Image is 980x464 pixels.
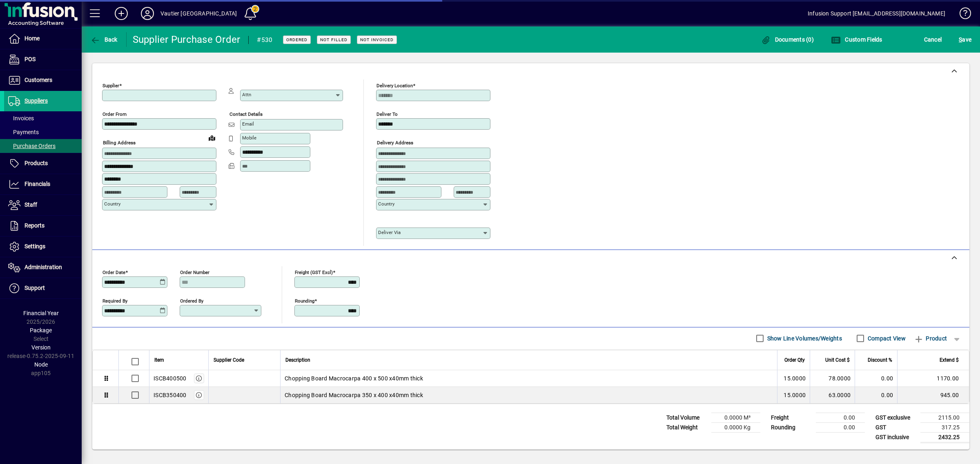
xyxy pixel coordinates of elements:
[816,422,865,432] td: 0.00
[920,422,969,432] td: 317.25
[868,356,892,365] span: Discount %
[766,334,842,342] label: Show Line Volumes/Weights
[8,115,34,122] span: Invoices
[295,298,314,303] mat-label: Rounding
[104,201,120,207] mat-label: Country
[940,356,959,365] span: Extend $
[957,32,973,47] button: Save
[88,32,120,47] button: Back
[711,413,760,422] td: 0.0000 M³
[829,32,884,47] button: Custom Fields
[922,32,944,47] button: Cancel
[205,131,218,144] a: View on map
[784,356,805,365] span: Order Qty
[777,370,810,387] td: 15.0000
[871,422,920,432] td: GST
[285,374,423,382] span: Chopping Board Macrocarpa 400 x 500 x40mm thick
[4,29,82,49] a: Home
[257,33,272,46] div: #530
[378,230,401,235] mat-label: Deliver via
[214,356,244,365] span: Supplier Code
[242,135,256,141] mat-label: Mobile
[4,195,82,215] a: Staff
[24,285,45,291] span: Support
[855,387,897,403] td: 0.00
[24,56,36,62] span: POS
[8,143,56,149] span: Purchase Orders
[378,201,394,207] mat-label: Country
[134,6,160,21] button: Profile
[242,121,254,127] mat-label: Email
[855,370,897,387] td: 0.00
[320,37,347,42] span: Not Filled
[24,222,45,229] span: Reports
[4,216,82,236] a: Reports
[759,32,816,47] button: Documents (0)
[82,32,127,47] app-page-header-button: Back
[4,70,82,91] a: Customers
[24,181,50,187] span: Financials
[711,422,760,432] td: 0.0000 Kg
[24,77,52,83] span: Customers
[920,413,969,422] td: 2115.00
[808,7,945,20] div: Infusion Support [EMAIL_ADDRESS][DOMAIN_NAME]
[154,391,187,399] div: ISCB350400
[24,201,37,208] span: Staff
[777,387,810,403] td: 15.0000
[154,356,164,365] span: Item
[102,298,127,303] mat-label: Required by
[242,92,251,97] mat-label: Attn
[4,111,82,125] a: Invoices
[4,153,82,174] a: Products
[90,36,118,43] span: Back
[871,413,920,422] td: GST exclusive
[133,33,241,46] div: Supplier Purchase Order
[360,37,394,42] span: Not Invoiced
[4,174,82,194] a: Financials
[30,327,52,334] span: Package
[4,125,82,139] a: Payments
[920,432,969,442] td: 2432.25
[910,331,951,346] button: Product
[102,111,127,117] mat-label: Order from
[959,36,962,43] span: S
[4,236,82,257] a: Settings
[24,97,48,104] span: Suppliers
[871,432,920,442] td: GST inclusive
[8,129,39,135] span: Payments
[102,269,125,275] mat-label: Order date
[4,139,82,153] a: Purchase Orders
[34,361,48,368] span: Node
[295,269,333,275] mat-label: Freight (GST excl)
[924,33,942,46] span: Cancel
[825,356,850,365] span: Unit Cost $
[180,269,209,275] mat-label: Order number
[23,310,59,316] span: Financial Year
[4,278,82,298] a: Support
[897,370,969,387] td: 1170.00
[866,334,906,342] label: Compact View
[24,35,40,42] span: Home
[4,49,82,70] a: POS
[816,413,865,422] td: 0.00
[959,33,971,46] span: ave
[376,111,398,117] mat-label: Deliver To
[761,36,814,43] span: Documents (0)
[4,257,82,278] a: Administration
[810,387,855,403] td: 63.0000
[24,264,62,270] span: Administration
[914,332,947,345] span: Product
[376,83,413,88] mat-label: Delivery Location
[102,83,119,88] mat-label: Supplier
[160,7,237,20] div: Vautier [GEOGRAPHIC_DATA]
[285,356,310,365] span: Description
[810,370,855,387] td: 78.0000
[154,374,187,382] div: ISCB400500
[31,344,51,351] span: Version
[897,387,969,403] td: 945.00
[286,37,307,42] span: Ordered
[662,413,711,422] td: Total Volume
[662,422,711,432] td: Total Weight
[831,36,882,43] span: Custom Fields
[767,422,816,432] td: Rounding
